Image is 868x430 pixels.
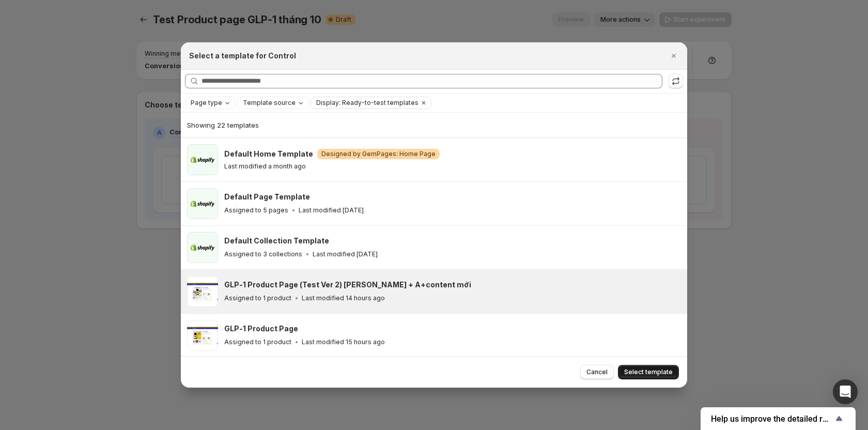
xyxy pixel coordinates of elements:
[189,51,296,61] h2: Select a template for Control
[187,144,218,175] img: Default Home Template
[224,324,298,334] h3: GLP-1 Product Page
[313,250,378,258] p: Last modified [DATE]
[243,99,296,107] span: Template source
[711,412,845,425] button: Show survey - Help us improve the detailed report for A/B campaigns
[419,97,429,109] button: Clear
[302,338,385,346] p: Last modified 15 hours ago
[711,414,833,424] span: Help us improve the detailed report for A/B campaigns
[624,368,673,376] span: Select template
[224,162,306,171] p: Last modified a month ago
[316,99,419,107] span: Display: Ready-to-test templates
[185,97,235,109] button: Page type
[187,232,218,263] img: Default Collection Template
[580,365,614,379] button: Cancel
[238,97,308,109] button: Template source
[618,365,679,379] button: Select template
[299,206,364,214] p: Last modified [DATE]
[833,379,858,404] div: Open Intercom Messenger
[224,294,291,302] p: Assigned to 1 product
[667,49,681,63] button: Close
[224,206,288,214] p: Assigned to 5 pages
[224,338,291,346] p: Assigned to 1 product
[191,99,222,107] span: Page type
[586,368,608,376] span: Cancel
[224,236,329,246] h3: Default Collection Template
[224,192,310,202] h3: Default Page Template
[321,150,436,158] span: Designed by GemPages: Home Page
[224,250,302,258] p: Assigned to 3 collections
[224,149,313,159] h3: Default Home Template
[311,97,419,109] button: Display: Ready-to-test templates
[224,280,471,290] h3: GLP-1 Product Page (Test Ver 2) [PERSON_NAME] + A+content mới
[302,294,385,302] p: Last modified 14 hours ago
[187,188,218,219] img: Default Page Template
[187,121,259,129] span: Showing 22 templates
